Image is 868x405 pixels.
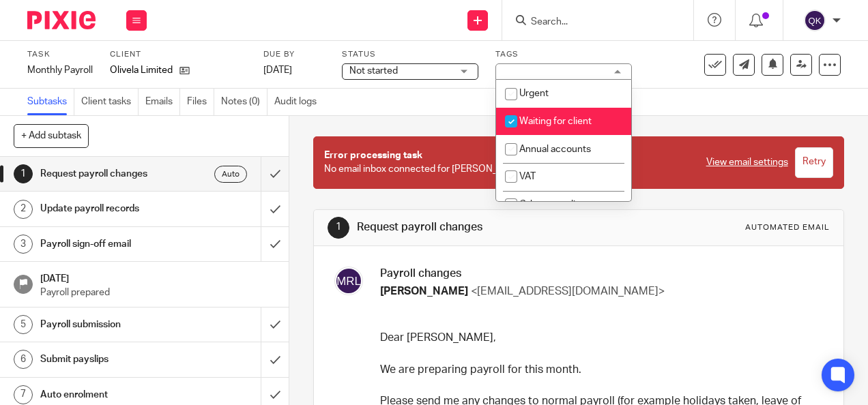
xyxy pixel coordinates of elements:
span: Other compliance [519,200,596,209]
div: 1 [328,217,349,239]
h1: Request payroll changes [357,220,608,235]
h1: [DATE] [40,269,275,286]
span: VAT [519,172,536,181]
span: Annual accounts [519,145,591,154]
div: 2 [14,200,33,219]
a: Audit logs [274,89,323,115]
p: Payroll prepared [40,286,275,299]
h1: Request payroll changes [40,164,178,184]
p: Dear [PERSON_NAME], [380,330,819,346]
div: Monthly Payroll [27,63,93,77]
button: + Add subtask [14,124,89,147]
input: Search [530,16,652,29]
div: 1 [14,164,33,183]
div: 6 [14,350,33,369]
img: svg%3E [334,267,363,295]
span: <[EMAIL_ADDRESS][DOMAIN_NAME]> [471,286,665,297]
span: [PERSON_NAME] [380,286,468,297]
label: Task [27,49,93,60]
span: [DATE] [263,65,292,75]
div: 3 [14,235,33,254]
a: Subtasks [27,89,74,115]
a: View email settings [706,155,788,169]
h1: Payroll sign-off email [40,234,178,254]
input: Retry [795,147,833,178]
span: Error processing task [324,151,422,160]
p: We are preparing payroll for this month. [380,362,819,378]
a: Emails [145,89,180,115]
div: 5 [14,315,33,334]
div: Automated email [745,222,830,233]
h1: Auto enrolment [40,385,178,405]
p: No email inbox connected for [PERSON_NAME]. [324,149,692,177]
label: Due by [263,49,325,60]
a: Client tasks [81,89,139,115]
img: Pixie [27,11,96,29]
span: Urgent [519,89,549,98]
h3: Payroll changes [380,267,819,281]
a: Files [187,89,214,115]
h1: Submit payslips [40,349,178,370]
label: Client [110,49,246,60]
label: Status [342,49,478,60]
h1: Update payroll records [40,198,178,219]
div: 7 [14,385,33,404]
h1: Payroll submission [40,314,178,335]
span: Not started [349,66,398,76]
img: svg%3E [804,10,826,31]
a: Notes (0) [221,89,267,115]
div: Auto [214,166,247,183]
p: Olivela Limited [110,63,173,77]
span: Waiting for client [519,117,592,126]
label: Tags [495,49,632,60]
